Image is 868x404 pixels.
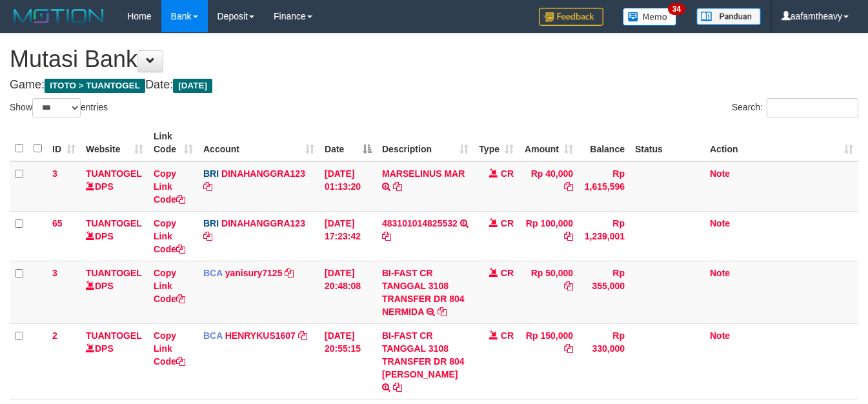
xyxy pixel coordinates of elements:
[81,125,148,161] th: Website: activate to sort column ascending
[393,181,402,192] a: Copy MARSELINUS MAR to clipboard
[45,79,145,93] span: ITOTO > TUANTOGEL
[377,125,474,161] th: Description: activate to sort column ascending
[519,211,578,261] td: Rp 100,000
[225,330,296,341] a: HENRYKUS1607
[578,323,630,399] td: Rp 330,000
[767,98,858,117] input: Search:
[393,382,402,392] a: Copy BI-FAST CR TANGGAL 3108 TRANSFER DR 804 SULAIMAN to clipboard
[52,168,57,179] span: 3
[696,8,761,25] img: panduan.png
[710,330,730,341] a: Note
[319,323,377,399] td: [DATE] 20:55:15
[203,330,223,341] span: BCA
[519,323,578,399] td: Rp 150,000
[285,268,294,278] a: Copy yanisury7125 to clipboard
[154,218,185,254] a: Copy Link Code
[154,168,185,205] a: Copy Link Code
[319,161,377,212] td: [DATE] 01:13:20
[52,330,57,341] span: 2
[198,125,319,161] th: Account: activate to sort column ascending
[710,268,730,278] a: Note
[519,125,578,161] th: Amount: activate to sort column ascending
[519,161,578,212] td: Rp 40,000
[438,307,447,317] a: Copy BI-FAST CR TANGGAL 3108 TRANSFER DR 804 NERMIDA to clipboard
[319,261,377,323] td: [DATE] 20:48:08
[578,211,630,261] td: Rp 1,239,001
[564,181,573,192] a: Copy Rp 40,000 to clipboard
[501,218,514,228] span: CR
[10,6,108,26] img: MOTION_logo.png
[578,125,630,161] th: Balance
[81,261,148,323] td: DPS
[501,330,514,341] span: CR
[154,330,185,367] a: Copy Link Code
[203,168,219,179] span: BRI
[203,268,223,278] span: BCA
[630,125,705,161] th: Status
[203,231,212,241] a: Copy DINAHANGGRA123 to clipboard
[221,168,305,179] a: DINAHANGGRA123
[319,125,377,161] th: Date: activate to sort column descending
[382,231,391,241] a: Copy 483101014825532 to clipboard
[578,261,630,323] td: Rp 355,000
[173,79,212,93] span: [DATE]
[382,330,465,379] a: BI-FAST CR TANGGAL 3108 TRANSFER DR 804 [PERSON_NAME]
[705,125,858,161] th: Action: activate to sort column ascending
[81,211,148,261] td: DPS
[86,168,142,179] a: TUANTOGEL
[52,218,63,228] span: 65
[382,168,465,179] a: MARSELINUS MAR
[623,8,677,26] img: Button%20Memo.svg
[86,218,142,228] a: TUANTOGEL
[10,46,858,72] h1: Mutasi Bank
[668,3,685,15] span: 34
[10,79,858,92] h4: Game: Date:
[225,268,283,278] a: yanisury7125
[564,343,573,354] a: Copy Rp 150,000 to clipboard
[519,261,578,323] td: Rp 50,000
[81,161,148,212] td: DPS
[86,268,142,278] a: TUANTOGEL
[732,98,858,117] label: Search:
[710,168,730,179] a: Note
[10,98,108,117] label: Show entries
[298,330,307,341] a: Copy HENRYKUS1607 to clipboard
[32,98,81,117] select: Showentries
[154,268,185,304] a: Copy Link Code
[474,125,519,161] th: Type: activate to sort column ascending
[501,268,514,278] span: CR
[47,125,81,161] th: ID: activate to sort column ascending
[81,323,148,399] td: DPS
[382,218,458,228] a: 483101014825532
[501,168,514,179] span: CR
[86,330,142,341] a: TUANTOGEL
[148,125,198,161] th: Link Code: activate to sort column ascending
[539,8,603,26] img: Feedback.jpg
[203,218,219,228] span: BRI
[52,268,57,278] span: 3
[319,211,377,261] td: [DATE] 17:23:42
[578,161,630,212] td: Rp 1,615,596
[564,281,573,291] a: Copy Rp 50,000 to clipboard
[203,181,212,192] a: Copy DINAHANGGRA123 to clipboard
[710,218,730,228] a: Note
[382,268,465,317] a: BI-FAST CR TANGGAL 3108 TRANSFER DR 804 NERMIDA
[564,231,573,241] a: Copy Rp 100,000 to clipboard
[221,218,305,228] a: DINAHANGGRA123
